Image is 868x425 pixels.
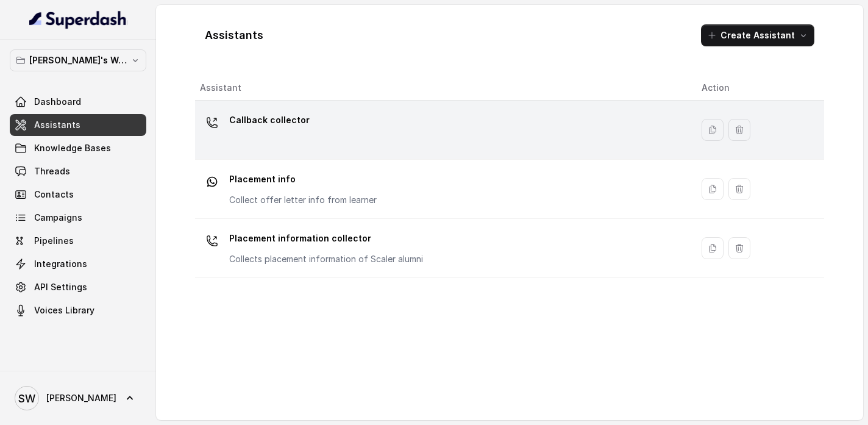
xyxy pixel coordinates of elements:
a: [PERSON_NAME] [10,381,146,415]
button: [PERSON_NAME]'s Workspace [10,49,146,71]
a: Campaigns [10,207,146,229]
span: [PERSON_NAME] [46,392,116,404]
p: [PERSON_NAME]'s Workspace [29,53,127,68]
span: Integrations [34,258,87,270]
span: Knowledge Bases [34,142,111,154]
button: Create Assistant [701,24,814,46]
p: Placement information collector [229,229,423,248]
a: Integrations [10,253,146,275]
h1: Assistants [205,26,263,45]
a: Threads [10,160,146,182]
p: Collect offer letter info from learner [229,194,377,206]
span: Pipelines [34,235,74,247]
a: API Settings [10,276,146,298]
span: Voices Library [34,304,94,316]
span: Contacts [34,188,74,201]
span: Assistants [34,119,80,131]
a: Pipelines [10,230,146,252]
a: Dashboard [10,91,146,113]
a: Voices Library [10,299,146,321]
a: Knowledge Bases [10,137,146,159]
a: Assistants [10,114,146,136]
th: Action [692,76,824,101]
p: Collects placement information of Scaler alumni [229,253,423,265]
p: Placement info [229,170,377,189]
a: Contacts [10,184,146,205]
span: Campaigns [34,212,82,224]
span: API Settings [34,281,87,293]
img: light.svg [29,10,127,29]
text: SW [18,392,35,405]
th: Assistant [195,76,692,101]
p: Callback collector [229,110,310,130]
span: Threads [34,165,70,177]
span: Dashboard [34,96,81,108]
